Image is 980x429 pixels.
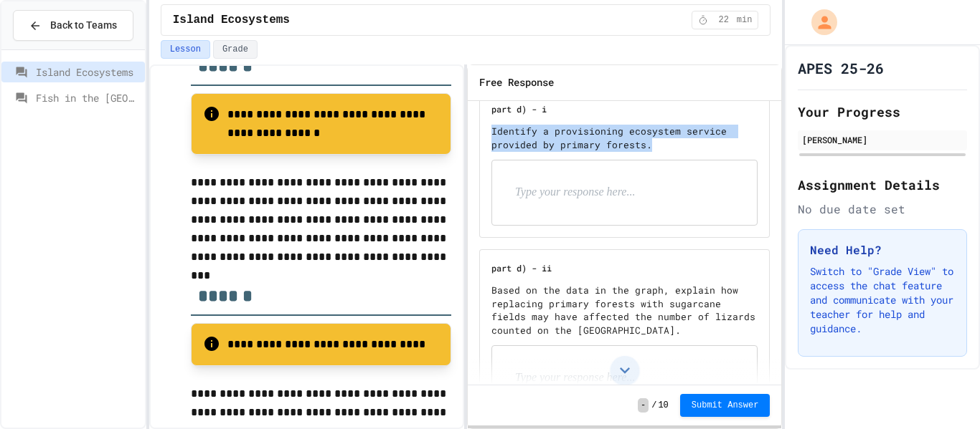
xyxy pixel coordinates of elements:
[798,58,884,78] h1: APES 25-26
[491,125,758,151] p: Identify a provisioning ecosystem service provided by primary forests.
[491,284,758,337] p: Based on the data in the graph, explain how replacing primary forests with sugarcane fields may h...
[810,264,955,336] p: Switch to "Grade View" to access the chat feature and communicate with your teacher for help and ...
[638,398,649,413] span: -
[810,241,955,259] h3: Need Help?
[798,102,967,122] h2: Your Progress
[50,18,117,33] span: Back to Teams
[798,175,967,195] h2: Assignment Details
[658,400,668,411] span: 10
[491,261,746,275] h6: part d) - ii
[173,11,290,29] span: Island Ecosystems
[680,394,771,417] button: Submit Answer
[802,133,963,146] div: [PERSON_NAME]
[712,14,735,26] span: 22
[651,400,656,411] span: /
[479,74,554,92] h6: Free Response
[796,6,841,39] div: My Account
[36,90,139,105] span: Fish in the [GEOGRAPHIC_DATA]
[737,14,753,26] span: min
[36,64,139,79] span: Island Ecosystems
[798,201,967,218] div: No due date set
[213,40,258,59] button: Grade
[491,102,746,116] h6: part d) - i
[13,10,133,41] button: Back to Teams
[692,400,759,411] span: Submit Answer
[161,40,210,59] button: Lesson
